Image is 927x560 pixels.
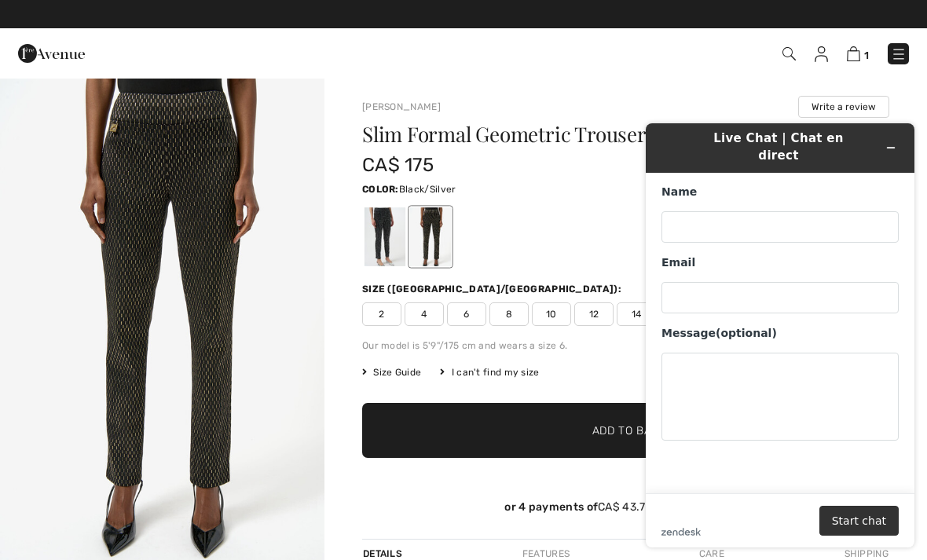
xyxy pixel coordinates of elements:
button: Write a review [798,96,889,118]
span: 4 [405,302,444,326]
img: Shopping Bag [847,46,860,61]
span: Add to Bag [592,423,660,439]
span: 10 [532,302,571,326]
div: I can't find my size [440,365,539,379]
a: [PERSON_NAME] [362,101,441,112]
a: 1ère Avenue [18,45,85,60]
img: 1ère Avenue [18,38,85,69]
span: Color: [362,184,399,195]
div: or 4 payments ofCA$ 43.75withSezzle Click to learn more about Sezzle [362,500,889,520]
img: Search [782,47,796,60]
a: 1 [847,44,869,63]
span: 2 [362,302,401,326]
span: CA$ 43.75 [598,500,652,514]
span: 12 [574,302,614,326]
iframe: Find more information here [633,111,927,560]
span: Size Guide [362,365,421,379]
span: CA$ 175 [362,154,434,176]
h1: Slim Formal Geometric Trousers Style 254143 [362,124,801,145]
button: Add to Bag [362,403,889,458]
img: My Info [815,46,828,62]
span: 14 [617,302,656,326]
div: or 4 payments of with [362,500,889,514]
span: 8 [489,302,529,326]
div: Our model is 5'9"/175 cm and wears a size 6. [362,339,889,353]
span: Chat [37,11,69,25]
div: Black/Silver [365,207,405,266]
div: Black/Gold [410,207,451,266]
span: 1 [864,49,869,61]
span: Black/Silver [399,184,456,195]
div: Size ([GEOGRAPHIC_DATA]/[GEOGRAPHIC_DATA]): [362,282,625,296]
img: Menu [891,46,907,62]
span: 6 [447,302,486,326]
